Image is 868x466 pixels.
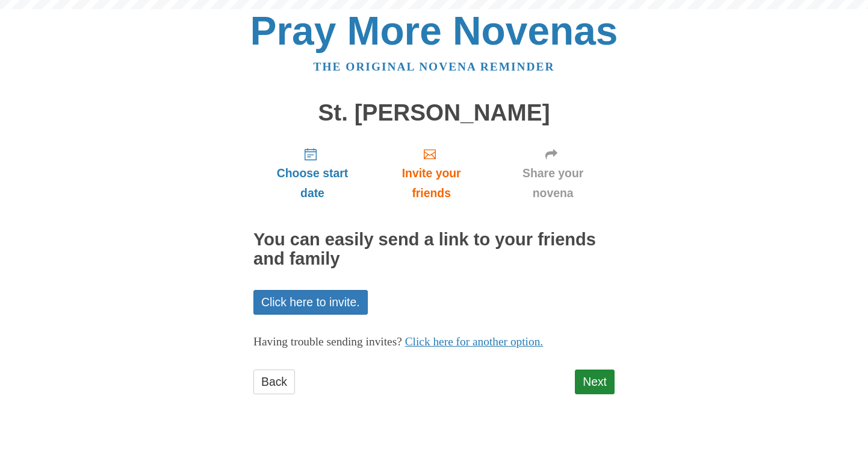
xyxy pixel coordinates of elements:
a: Back [253,370,295,394]
a: Invite your friends [371,137,491,209]
a: The original novena reminder [314,60,555,73]
a: Next [575,370,615,394]
span: Invite your friends [383,163,479,203]
a: Choose start date [253,137,371,209]
h1: St. [PERSON_NAME] [253,100,615,126]
span: Having trouble sending invites? [253,335,402,348]
h2: You can easily send a link to your friends and family [253,230,615,269]
a: Click here to invite. [253,290,368,315]
span: Choose start date [265,163,359,203]
span: Share your novena [503,163,603,203]
a: Click here for another option. [405,335,544,348]
a: Share your novena [491,137,615,209]
a: Pray More Novenas [250,8,618,53]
